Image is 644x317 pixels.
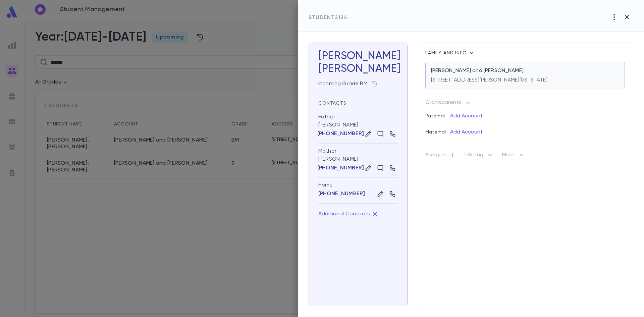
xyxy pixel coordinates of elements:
button: Add Account [450,127,483,138]
p: [PERSON_NAME] and [PERSON_NAME] [431,67,524,74]
div: Home [318,182,398,189]
p: Allergies [425,152,456,161]
div: [PERSON_NAME] [318,62,398,75]
button: Add Account [450,111,483,121]
p: 1 Sibling [464,151,494,162]
span: Family and info [425,51,468,55]
div: [PERSON_NAME] [318,109,398,144]
div: Mother [318,148,336,155]
div: [PERSON_NAME] [318,144,398,178]
div: Father [318,113,335,120]
span: Student 2124 [309,15,348,20]
p: Grandparents [425,99,462,106]
p: Maternal [425,124,450,135]
p: More [502,151,526,162]
p: [PHONE_NUMBER] [317,130,364,137]
p: Additional Contacts [318,211,377,217]
button: [PHONE_NUMBER] [318,191,365,197]
p: [PHONE_NUMBER] [317,165,364,171]
div: Incoming Grade BM [318,78,398,89]
button: [PHONE_NUMBER] [318,165,363,171]
p: Paternal [425,108,450,119]
p: [STREET_ADDRESS][PERSON_NAME][US_STATE] [431,77,547,84]
span: Contacts [318,101,346,106]
h3: [PERSON_NAME] [318,50,398,75]
button: Additional Contacts [318,208,377,220]
button: Grandparents [425,97,472,108]
button: [PHONE_NUMBER] [318,130,363,137]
